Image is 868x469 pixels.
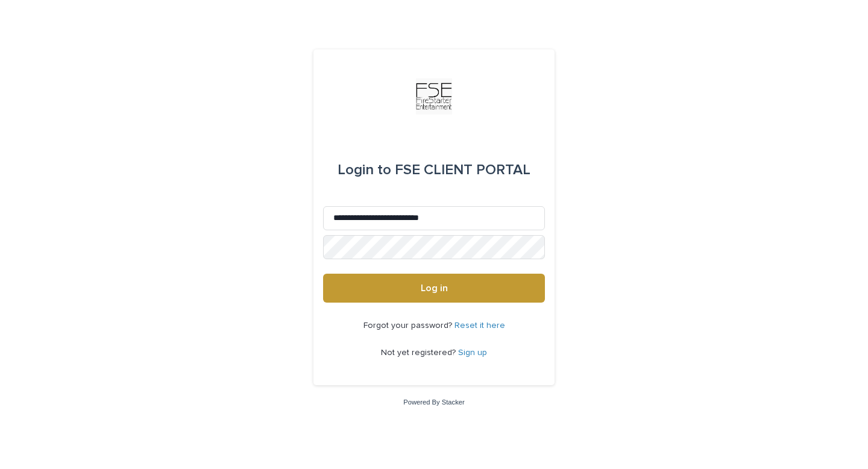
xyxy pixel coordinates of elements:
[403,398,464,406] a: Powered By Stacker
[338,153,530,187] div: FSE CLIENT PORTAL
[416,78,452,115] img: Km9EesSdRbS9ajqhBzyo
[454,321,505,330] a: Reset it here
[323,274,545,303] button: Log in
[338,163,391,177] span: Login to
[363,321,454,330] span: Forgot your password?
[421,283,448,293] span: Log in
[381,348,458,357] span: Not yet registered?
[458,348,487,357] a: Sign up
